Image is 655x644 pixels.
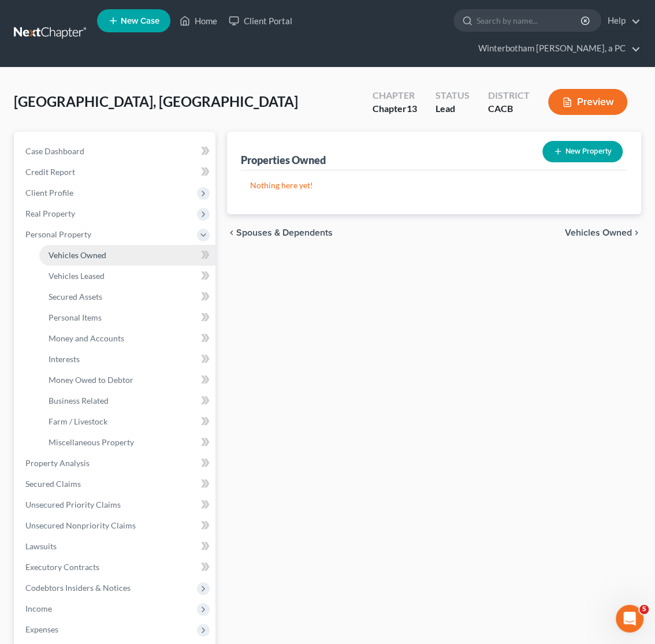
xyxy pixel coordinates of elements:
[16,494,215,515] a: Unsecured Priority Claims
[616,605,643,632] iframe: Intercom live chat
[488,89,530,102] div: District
[25,562,99,572] span: Executory Contracts
[227,228,236,237] i: chevron_left
[436,89,470,102] div: Status
[39,432,215,453] a: Miscellaneous Property
[39,390,215,411] a: Business Related
[49,416,107,426] span: Farm / Livestock
[436,102,470,116] div: Lead
[565,228,632,237] span: Vehicles Owned
[477,10,582,31] input: Search by name...
[25,229,91,239] span: Personal Property
[16,536,215,557] a: Lawsuits
[49,333,124,343] span: Money and Accounts
[39,328,215,349] a: Money and Accounts
[373,89,417,102] div: Chapter
[25,209,75,218] span: Real Property
[49,312,102,322] span: Personal Items
[639,605,649,614] span: 5
[49,292,102,301] span: Secured Assets
[39,349,215,370] a: Interests
[49,354,80,364] span: Interests
[25,624,58,634] span: Expenses
[25,604,52,613] span: Income
[39,286,215,307] a: Secured Assets
[49,437,134,447] span: Miscellaneous Property
[223,10,298,31] a: Client Portal
[39,370,215,390] a: Money Owed to Debtor
[373,102,417,116] div: Chapter
[25,541,57,551] span: Lawsuits
[16,474,215,494] a: Secured Claims
[16,162,215,183] a: Credit Report
[25,146,84,156] span: Case Dashboard
[548,89,627,115] button: Preview
[16,557,215,578] a: Executory Contracts
[121,17,159,25] span: New Case
[16,453,215,474] a: Property Analysis
[542,141,623,162] button: New Property
[39,411,215,432] a: Farm / Livestock
[25,520,136,530] span: Unsecured Nonpriority Claims
[49,271,105,281] span: Vehicles Leased
[25,500,121,509] span: Unsecured Priority Claims
[602,10,641,31] a: Help
[16,141,215,162] a: Case Dashboard
[39,307,215,328] a: Personal Items
[632,228,641,237] i: chevron_right
[565,228,641,237] button: Vehicles Owned chevron_right
[39,266,215,286] a: Vehicles Leased
[236,228,333,237] span: Spouses & Dependents
[241,153,326,167] div: Properties Owned
[14,93,298,110] span: [GEOGRAPHIC_DATA], [GEOGRAPHIC_DATA]
[25,479,81,489] span: Secured Claims
[25,167,75,177] span: Credit Report
[25,458,90,468] span: Property Analysis
[174,10,223,31] a: Home
[49,375,133,385] span: Money Owed to Debtor
[25,188,73,198] span: Client Profile
[49,250,106,260] span: Vehicles Owned
[472,38,641,59] a: Winterbotham [PERSON_NAME], a PC
[227,228,333,237] button: chevron_left Spouses & Dependents
[49,396,109,405] span: Business Related
[16,515,215,536] a: Unsecured Nonpriority Claims
[250,180,618,191] p: Nothing here yet!
[407,103,417,114] span: 13
[25,583,131,593] span: Codebtors Insiders & Notices
[488,102,530,116] div: CACB
[39,245,215,266] a: Vehicles Owned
